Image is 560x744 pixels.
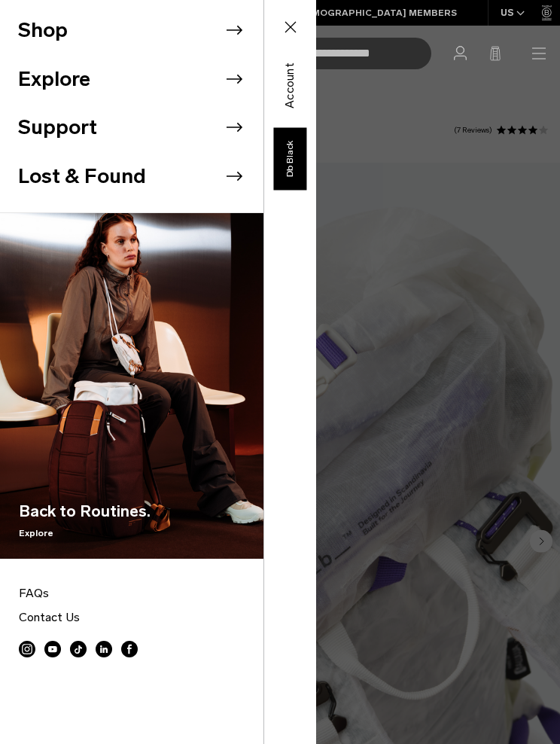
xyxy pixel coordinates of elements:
span: Back to Routines. [19,499,151,523]
span: Explore [19,526,151,540]
button: Lost & Found [18,161,146,192]
button: Shop [18,15,68,46]
a: FAQs [19,581,245,605]
a: Account [275,76,306,94]
span: Account [282,63,300,108]
button: Explore [18,64,90,95]
a: Db Black [273,127,306,190]
a: Contact Us [19,605,245,630]
button: Support [18,112,97,143]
